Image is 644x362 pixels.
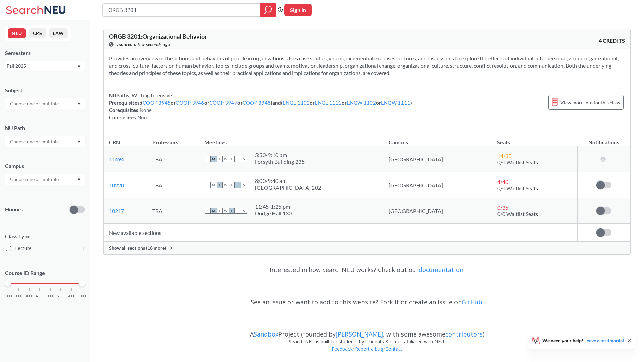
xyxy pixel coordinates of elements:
[109,182,124,188] a: 10220
[584,338,624,343] a: Leave a testimonial
[4,294,12,298] span: 1000
[223,182,229,188] span: W
[8,28,26,38] button: NEU
[14,294,22,298] span: 2000
[383,146,492,172] td: [GEOGRAPHIC_DATA]
[445,330,483,338] a: contributors
[5,136,85,147] div: Dropdown arrow
[205,208,211,214] span: S
[5,174,85,185] div: Dropdown arrow
[5,87,85,94] div: Subject
[137,114,149,120] span: None
[383,172,492,198] td: [GEOGRAPHIC_DATA]
[49,28,68,38] button: LAW
[355,346,383,352] a: Report a bug
[25,294,33,298] span: 3000
[109,156,124,162] a: 11494
[7,62,77,70] div: Fall 2025
[497,159,538,165] span: 0/0 Waitlist Seats
[36,294,44,298] span: 4000
[578,132,630,146] th: Notifications
[241,182,247,188] span: S
[229,156,235,162] span: T
[419,266,465,274] a: documentation!
[331,346,353,352] a: Feedback
[7,138,63,146] input: Choose one or multiple
[497,204,508,211] span: 0 / 35
[115,41,170,48] span: Updated a few seconds ago
[109,208,124,214] a: 10217
[143,100,171,106] a: COOP 3945
[5,61,85,71] div: Fall 2025Dropdown arrow
[347,100,376,106] a: ENGW 1102
[217,182,223,188] span: T
[77,103,81,105] svg: Dropdown arrow
[109,245,166,251] span: Show all sections (18 more)
[199,132,383,146] th: Meetings
[5,162,85,170] div: Campus
[260,3,276,17] div: magnifying glass
[176,100,204,106] a: COOP 3946
[5,206,23,213] p: Honors
[462,298,482,306] a: GitHub
[383,198,492,224] td: [GEOGRAPHIC_DATA]
[147,198,199,224] td: TBA
[217,156,223,162] span: T
[205,182,211,188] span: S
[255,210,292,217] div: Dodge Hall 130
[77,65,81,68] svg: Dropdown arrow
[46,294,54,298] span: 5000
[254,330,278,338] a: Sandbox
[497,211,538,217] span: 0/0 Waitlist Seats
[243,100,271,106] a: COOP 3948
[147,172,199,198] td: TBA
[109,33,207,40] span: ORGB 3201 : Organizational Behavior
[336,330,383,338] a: [PERSON_NAME]
[140,107,152,113] span: None
[255,184,321,191] div: [GEOGRAPHIC_DATA] 202
[109,92,412,121] div: NUPaths: Prerequisites: ( or or or ) and ( or or or ) Corequisites: Course fees:
[147,146,199,172] td: TBA
[283,100,310,106] a: ENGL 1102
[103,338,631,345] div: Search NEU is built for students by students & is not affiliated with NEU.
[5,124,85,132] div: NU Path
[223,208,229,214] span: W
[5,49,85,57] div: Semesters
[255,177,321,184] div: 8:00 - 9:40 am
[104,242,630,254] div: Show all sections (18 more)
[103,292,631,312] div: See an issue or want to add to this website? Fork it or create an issue on .
[229,182,235,188] span: T
[241,208,247,214] span: S
[383,132,492,146] th: Campus
[542,338,624,343] span: We need your help!
[7,175,63,184] input: Choose one or multiple
[108,4,255,16] input: Class, professor, course number, "phrase"
[497,153,512,159] span: 14 / 35
[29,28,46,38] button: CPS
[241,156,247,162] span: S
[492,132,577,146] th: Seats
[211,156,217,162] span: M
[78,294,86,298] span: 8000
[217,208,223,214] span: T
[7,100,63,108] input: Choose one or multiple
[264,5,272,15] svg: magnifying glass
[211,182,217,188] span: M
[104,224,578,242] td: New available sections
[599,37,625,44] span: 4 CREDITS
[211,208,217,214] span: M
[381,100,410,106] a: ENGW 1111
[57,294,65,298] span: 6000
[77,178,81,181] svg: Dropdown arrow
[5,269,85,277] p: Course ID Range
[315,100,341,106] a: ENGL 1111
[560,98,620,107] span: View more info for this class
[5,98,85,109] div: Dropdown arrow
[235,182,241,188] span: F
[284,4,312,16] button: Sign In
[103,260,631,279] div: Interested in how SearchNEU works? Check out our
[77,141,81,143] svg: Dropdown arrow
[235,156,241,162] span: F
[131,92,172,98] span: Writing Intensive
[103,324,631,338] div: A Project (founded by , with some awesome )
